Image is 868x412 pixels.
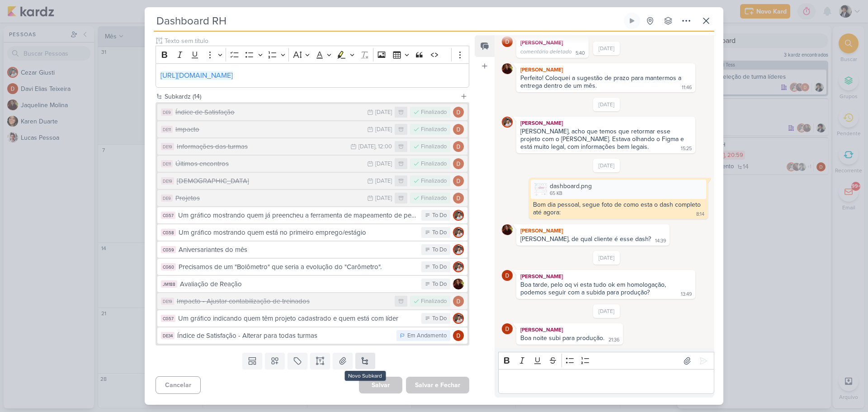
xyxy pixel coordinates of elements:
div: CG57 [161,212,175,219]
div: CG60 [161,263,176,270]
div: Finalizado [421,194,447,203]
div: Finalizado [421,177,447,186]
div: [PERSON_NAME] [518,118,693,128]
div: Precisamos de um "Bolômetro" que seria a evolução do "Carômetro". [179,262,417,272]
div: [DATE] [375,195,392,201]
div: 11:46 [682,84,692,91]
img: Davi Elias Teixeira [502,270,513,281]
img: Davi Elias Teixeira [453,175,464,186]
div: DE9 [161,109,173,116]
button: DE11 Últimos encontros [DATE] Finalizado [157,156,467,172]
div: Perfeito! Coloquei a sugestão de prazo para mantermos a entrega dentro de um mês. [520,74,683,90]
div: To Do [432,280,447,289]
div: [PERSON_NAME], de qual cliente é esse dash? [520,235,651,243]
span: comentário deletado [520,48,572,55]
div: 14:39 [655,237,666,245]
div: dashboard.png [550,181,592,191]
div: Ligar relógio [628,17,636,24]
div: [DATE] [375,109,392,115]
button: DE19 [DEMOGRAPHIC_DATA] [DATE] Finalizado [157,173,467,189]
div: To Do [432,314,447,323]
div: Índice de Satisfação - Alterar para todas turmas [177,331,392,341]
div: Um gráfico mostrando quem já preencheu a ferramenta de mapeamento de perfil [178,210,417,221]
button: CG57 Um gráfico mostrando quem já preencheu a ferramenta de mapeamento de perfil To Do [157,207,467,223]
img: Jaqueline Molina [453,279,464,289]
div: 65 KB [550,190,592,197]
div: DE34 [161,332,175,339]
div: JM188 [161,280,177,288]
div: [DEMOGRAPHIC_DATA] [177,176,363,186]
div: dashboard.png [531,180,706,199]
img: Cezar Giusti [453,261,464,272]
div: 15:25 [681,145,692,152]
img: Davi Elias Teixeira [453,330,464,341]
input: Texto sem título [163,36,469,46]
img: Davi Elias Teixeira [453,124,464,135]
img: Davi Elias Teixeira [453,141,464,152]
button: JM188 Avaliação de Reação To Do [157,276,467,292]
button: CG57 Um gráfico indicando quem têm projeto cadastrado e quem está com líder To Do [157,310,467,327]
div: [PERSON_NAME] [518,226,668,235]
div: [DATE] [359,144,375,150]
div: CG58 [161,229,176,236]
div: [DATE] [375,178,392,184]
img: Jaqueline Molina [502,63,513,74]
img: Davi Elias Teixeira [502,323,513,334]
div: Em Andamento [407,331,447,341]
img: Davi Elias Teixeira [453,296,464,307]
img: Cezar Giusti [453,227,464,238]
div: Editor toolbar [498,352,714,369]
div: Finalizado [421,142,447,152]
div: [PERSON_NAME], acho que temos que retormar esse projeto com o [PERSON_NAME]. Estava olhando o Fig... [520,128,686,151]
div: , 12:00 [375,144,392,150]
div: To Do [432,246,447,255]
div: Editor editing area: main [498,369,714,394]
button: DE9 Índice de Satisfação [DATE] Finalizado [157,104,467,120]
img: Davi Elias Teixeira [502,36,513,47]
div: 5:40 [576,50,585,57]
div: CG59 [161,246,176,253]
div: CG57 [161,315,175,322]
div: DE19 [161,298,174,305]
img: Davi Elias Teixeira [453,193,464,204]
div: DE9 [161,194,173,202]
div: Boa tarde, pelo oq vi esta tudo ok em homologação, podemos seguir com a subida para produção? [520,281,668,296]
div: To Do [432,263,447,272]
div: [PERSON_NAME] [518,65,693,74]
div: Últimos encontros [175,159,363,169]
img: Cezar Giusti [453,210,464,221]
div: [PERSON_NAME] [518,325,621,334]
img: FNpeYOMFFq95yACmmTHiTRa87ExmtChBwQBPYZSY.png [534,183,547,196]
img: Cezar Giusti [502,117,513,128]
div: DE11 [161,126,173,133]
div: Projetos [175,193,363,204]
div: Bom dia pessoal, segue foto de como esta o dash completo até agora: [533,201,703,216]
div: 8:14 [696,211,704,218]
div: To Do [432,228,447,237]
button: CG59 Aniversariantes do mês To Do [157,242,467,258]
input: Kard Sem Título [154,13,622,29]
img: Cezar Giusti [453,244,464,255]
div: [PERSON_NAME] [518,38,587,47]
button: CG58 Um gráfico mostrando quem está no primeiro emprego/estágio To Do [157,224,467,241]
button: DE19 Impacto - Ajustar contabilização de treinados Finalizado [157,293,467,309]
button: CG60 Precisamos de um "Bolômetro" que seria a evolução do "Carômetro". To Do [157,259,467,275]
button: DE11 Impacto [DATE] Finalizado [157,121,467,137]
div: Finalizado [421,108,447,117]
button: DE19 Informações das turmas [DATE] , 12:00 Finalizado [157,138,467,155]
img: Jaqueline Molina [502,224,513,235]
div: Novo Subkard [344,371,386,381]
div: 21:36 [609,336,619,344]
div: Editor editing area: main [156,63,469,88]
div: DE19 [161,177,174,185]
div: Impacto - Ajustar contabilização de treinados [177,296,390,307]
button: DE9 Projetos [DATE] Finalizado [157,190,467,206]
div: [PERSON_NAME] [518,272,693,281]
div: Impacto [175,124,363,135]
div: Finalizado [421,160,447,169]
div: Informações das turmas [177,142,346,152]
div: Editor toolbar [156,46,469,63]
div: Aniversariantes do mês [179,245,417,255]
div: Finalizado [421,125,447,134]
div: Boa noite subi para produção. [520,334,604,342]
